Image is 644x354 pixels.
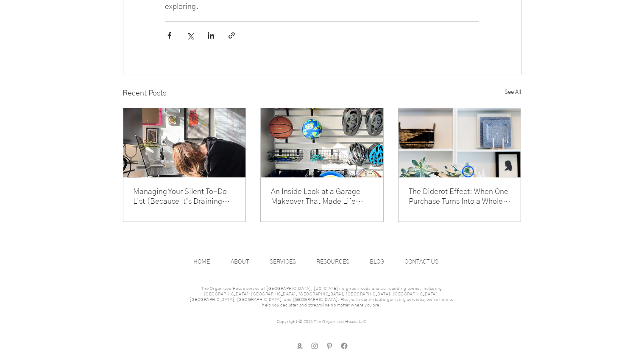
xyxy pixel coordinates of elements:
[207,31,215,39] button: Share via LinkedIn
[296,342,348,350] ul: Social Bar
[399,108,521,177] a: The Diderot Effect: When One Purchase Turns Into a Whole New Look (and More Stuff!)
[340,342,348,350] img: facebook
[312,256,366,268] a: RESOURCES
[186,31,194,39] button: Share via X (Twitter)
[123,88,167,99] h2: Recent Posts
[409,187,511,207] a: The Diderot Effect: When One Purchase Turns Into a Whole New Look (and More Stuff!)
[401,256,443,268] p: CONTACT US
[134,187,236,207] a: Managing Your Silent To-Do List (Because It’s Draining Your Energy)
[325,342,334,350] img: Pinterest
[261,108,383,177] img: An Inside Look at a Garage Makeover That Made Life Easier
[190,256,455,268] nav: Site
[366,256,401,268] a: BLOG
[505,88,521,99] a: See All
[266,256,312,268] a: SERVICES
[399,108,521,177] img: The Diderot Effect: When One Purchase Turns Into a Whole New Look (and More Stuff!)
[401,256,455,268] a: CONTACT US
[190,256,215,268] p: HOME
[228,31,236,39] button: Share via link
[165,31,173,39] button: Share via Facebook
[190,287,454,307] span: The Organized House serves all [GEOGRAPHIC_DATA], [US_STATE] neighborhoods and surrounding towns,...
[366,256,389,268] p: BLOG
[227,256,254,268] p: ABOUT
[296,342,304,350] img: amazon store front
[227,256,266,268] a: ABOUT
[310,342,319,350] img: Instagram
[271,187,373,207] a: An Inside Look at a Garage Makeover That Made Life Easier
[266,256,301,268] p: SERVICES
[190,256,227,268] a: HOME
[123,108,246,177] a: Managing Your Silent To-Do List (Because It’s Draining Your Energy)
[123,108,246,177] img: Managing Your Silent To-Do List (Because It’s Draining Your Energy)
[261,108,383,177] a: An Inside Look at a Garage Makeover That Made Life Easier
[312,256,354,268] p: RESOURCES
[277,320,366,324] span: Copyright © 2025 The Organized House LLC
